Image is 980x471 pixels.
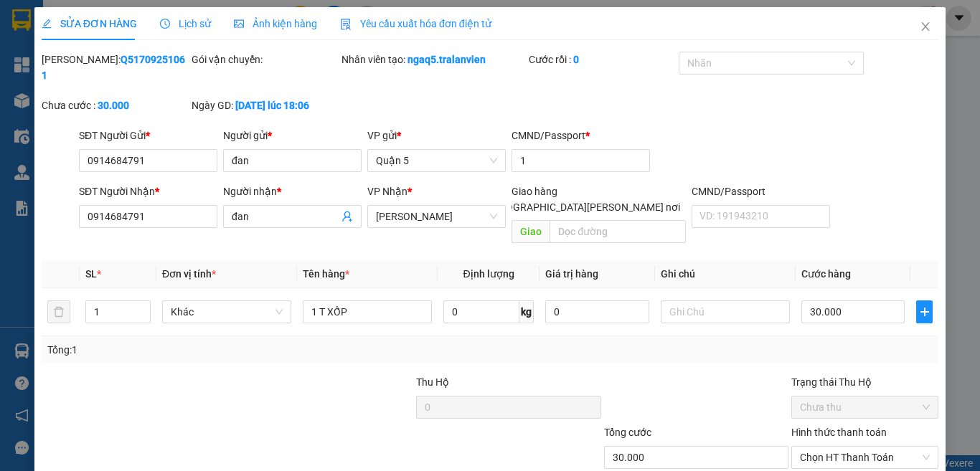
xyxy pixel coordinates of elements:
[223,128,362,143] div: Người gửi
[545,268,598,280] span: Giá trị hàng
[235,100,309,111] b: [DATE] lúc 18:06
[416,376,449,388] span: Thu Hộ
[98,100,129,111] b: 30.000
[341,52,526,67] div: Nhân viên tạo:
[79,128,217,143] div: SĐT Người Gửi
[171,301,283,323] span: Khác
[484,199,686,215] span: [GEOGRAPHIC_DATA][PERSON_NAME] nơi
[791,374,938,390] div: Trạng thái Thu Hộ
[234,18,317,29] span: Ảnh kiện hàng
[661,300,790,323] input: Ghi Chú
[42,18,137,29] span: SỬA ĐƠN HÀNG
[303,268,349,280] span: Tên hàng
[340,18,491,29] span: Yêu cầu xuất hóa đơn điện tử
[529,52,676,67] div: Cước rồi :
[512,186,557,197] span: Giao hàng
[905,7,946,47] button: Close
[223,184,362,199] div: Người nhận
[341,211,353,222] span: user-add
[85,268,97,280] span: SL
[79,184,217,199] div: SĐT Người Nhận
[407,54,486,65] b: ngaq5.tralanvien
[376,150,497,171] span: Quận 5
[463,268,514,280] span: Định lượng
[47,342,380,358] div: Tổng: 1
[655,260,796,288] th: Ghi chú
[573,54,579,65] b: 0
[367,186,407,197] span: VP Nhận
[42,19,52,29] span: edit
[376,206,497,227] span: Phan Rang
[234,19,244,29] span: picture
[512,128,650,143] div: CMND/Passport
[519,300,534,323] span: kg
[303,300,432,323] input: VD: Bàn, Ghế
[160,18,211,29] span: Lịch sử
[162,268,216,280] span: Đơn vị tính
[192,97,339,113] div: Ngày GD:
[192,52,339,67] div: Gói vận chuyển:
[791,427,887,438] label: Hình thức thanh toán
[512,220,550,243] span: Giao
[550,220,686,243] input: Dọc đường
[920,21,931,32] span: close
[916,300,933,323] button: plus
[917,306,932,318] span: plus
[800,396,930,418] span: Chưa thu
[42,52,189,83] div: [PERSON_NAME]:
[801,268,851,280] span: Cước hàng
[47,300,70,323] button: delete
[42,97,189,113] div: Chưa cước :
[692,184,830,199] div: CMND/Passport
[340,19,352,30] img: icon
[604,427,651,438] span: Tổng cước
[800,447,930,468] span: Chọn HT Thanh Toán
[160,19,170,29] span: clock-circle
[367,128,506,143] div: VP gửi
